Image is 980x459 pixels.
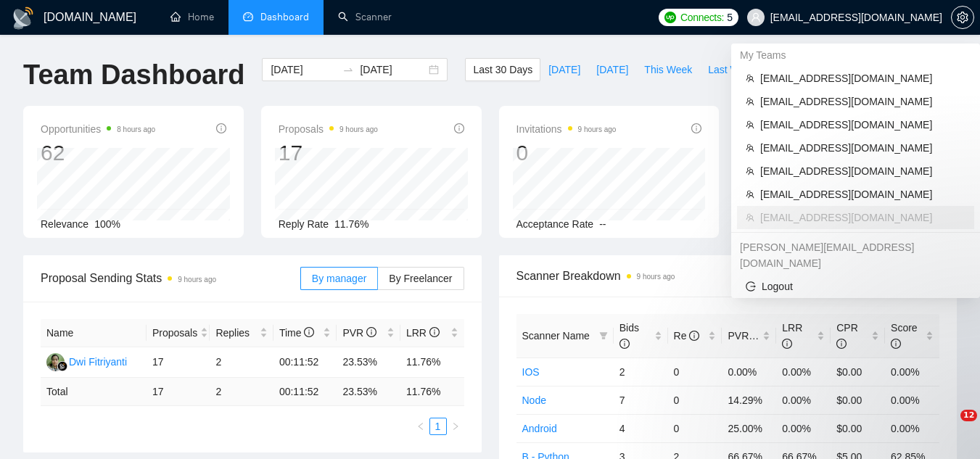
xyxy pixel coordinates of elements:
span: swap-right [342,64,354,75]
span: Acceptance Rate [516,218,594,230]
span: info-circle [689,331,699,341]
span: [DATE] [548,62,580,78]
span: filter [596,325,611,347]
button: Last 30 Days [465,58,540,81]
a: 1 [430,418,446,434]
time: 9 hours ago [178,276,216,284]
span: [EMAIL_ADDRESS][DOMAIN_NAME] [760,70,965,86]
span: to [342,64,354,75]
td: 25.00% [722,414,776,442]
span: Bids [619,322,639,350]
span: [EMAIL_ADDRESS][DOMAIN_NAME] [760,186,965,202]
span: Last 30 Days [473,62,532,78]
th: Proposals [147,319,210,347]
td: 7 [614,386,668,414]
span: [EMAIL_ADDRESS][DOMAIN_NAME] [760,117,965,133]
span: By manager [312,273,366,284]
div: julia@socialbloom.io [731,236,980,275]
a: Android [522,423,557,434]
span: Scanner Breakdown [516,267,940,285]
span: PVR [342,327,376,339]
span: setting [952,12,973,23]
td: 0 [668,357,722,386]
span: info-circle [366,327,376,337]
span: info-circle [429,327,440,337]
div: 17 [279,139,378,167]
span: LRR [406,327,440,339]
span: Time [279,327,314,339]
span: team [746,120,754,129]
button: right [447,418,464,435]
button: left [412,418,429,435]
span: [EMAIL_ADDRESS][DOMAIN_NAME] [760,210,965,226]
td: 0 [668,414,722,442]
td: 0 [668,386,722,414]
time: 9 hours ago [339,125,378,133]
span: team [746,74,754,83]
td: 0.00% [885,414,939,442]
span: logout [746,281,756,291]
span: Relevance [41,218,88,230]
span: right [451,422,460,431]
th: Replies [210,319,273,347]
td: 11.76 % [400,378,464,406]
button: [DATE] [540,58,588,81]
span: 5 [727,9,733,25]
span: Invitations [516,120,617,138]
span: team [746,144,754,152]
span: This Week [644,62,692,78]
th: Name [41,319,147,347]
a: IOS [522,366,540,378]
a: searchScanner [338,11,392,23]
td: 11.76% [400,347,464,378]
td: 2 [614,357,668,386]
td: Total [41,378,147,406]
div: 0 [516,139,617,167]
span: left [416,422,425,431]
td: 2 [210,378,273,406]
span: Proposals [152,325,197,341]
button: setting [951,6,974,29]
time: 9 hours ago [637,273,675,281]
li: 1 [429,418,447,435]
span: info-circle [619,339,630,349]
span: Proposal Sending Stats [41,269,300,287]
iframe: Intercom live chat [931,410,965,444]
span: info-circle [304,327,314,337]
span: Logout [746,278,965,294]
h1: Team Dashboard [23,58,244,92]
span: Reply Rate [279,218,329,230]
a: DFDwi Fitriyanti [46,355,127,367]
span: Dashboard [260,11,309,23]
span: Replies [215,325,257,341]
span: filter [599,331,608,340]
span: dashboard [243,12,253,22]
input: End date [360,62,426,78]
span: info-circle [691,123,701,133]
span: [EMAIL_ADDRESS][DOMAIN_NAME] [760,140,965,156]
span: team [746,167,754,175]
img: upwork-logo.png [664,12,676,23]
li: Previous Page [412,418,429,435]
span: 11.76% [334,218,368,230]
span: team [746,190,754,199]
img: gigradar-bm.png [57,361,67,371]
span: [EMAIL_ADDRESS][DOMAIN_NAME] [760,163,965,179]
span: By Freelancer [389,273,452,284]
li: Next Page [447,418,464,435]
td: 2 [210,347,273,378]
td: 17 [147,378,210,406]
span: Connects: [680,9,724,25]
a: setting [951,12,974,23]
td: 0.00% [776,414,831,442]
div: 62 [41,139,155,167]
input: Start date [271,62,337,78]
td: 23.53% [337,347,400,378]
span: Last Week [708,62,756,78]
button: [DATE] [588,58,636,81]
td: $0.00 [831,414,885,442]
div: Dwi Fitriyanti [69,354,127,370]
span: Opportunities [41,120,155,138]
img: logo [12,7,35,30]
span: info-circle [454,123,464,133]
